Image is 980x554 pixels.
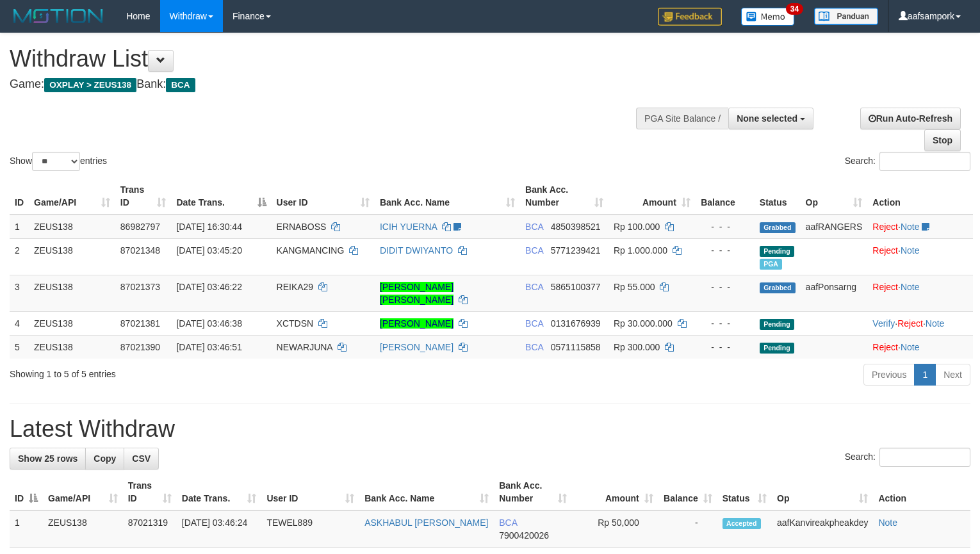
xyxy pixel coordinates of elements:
span: Pending [760,246,794,257]
th: Action [873,474,970,510]
span: [DATE] 16:30:44 [176,222,241,232]
a: Note [901,245,920,256]
a: Reject [897,318,923,329]
th: ID [10,178,29,215]
span: REIKA29 [277,282,314,292]
a: Verify [872,318,895,329]
span: Copy 0131676939 to clipboard [551,318,601,329]
a: CSV [124,448,159,469]
a: 1 [914,364,936,386]
div: - - - [701,317,749,330]
span: Pending [760,343,794,354]
div: Showing 1 to 5 of 5 entries [10,363,399,380]
span: Grabbed [760,222,796,233]
td: Rp 50,000 [572,510,658,548]
th: Amount: activate to sort column ascending [608,178,696,215]
th: Game/API: activate to sort column ascending [43,474,123,510]
img: Button%20Memo.svg [741,8,795,26]
td: 4 [10,311,29,335]
img: Feedback.jpg [658,8,722,26]
span: [DATE] 03:45:20 [176,245,241,256]
span: 34 [786,3,803,15]
th: Bank Acc. Number: activate to sort column ascending [494,474,572,510]
th: Bank Acc. Name: activate to sort column ascending [375,178,520,215]
span: Grabbed [760,282,796,293]
td: ZEUS138 [29,335,115,359]
td: · · [867,311,973,335]
h4: Game: Bank: [10,78,641,91]
span: Accepted [723,518,761,529]
th: User ID: activate to sort column ascending [261,474,359,510]
span: BCA [525,318,543,329]
span: BCA [166,78,195,92]
span: CSV [132,453,151,464]
a: Reject [872,342,898,352]
a: Copy [85,448,124,469]
td: - [658,510,717,548]
span: NEWARJUNA [277,342,332,352]
span: BCA [525,342,543,352]
td: · [867,275,973,311]
span: None selected [737,113,797,124]
span: Rp 300.000 [614,342,660,352]
span: BCA [499,517,517,528]
a: Previous [863,364,915,386]
th: Date Trans.: activate to sort column descending [171,178,271,215]
a: Note [901,222,920,232]
td: 3 [10,275,29,311]
a: DIDIT DWIYANTO [380,245,453,256]
div: - - - [701,281,749,293]
a: Show 25 rows [10,448,86,469]
label: Search: [845,448,970,467]
td: aafKanvireakpheakdey [772,510,873,548]
label: Show entries [10,152,107,171]
a: [PERSON_NAME] [PERSON_NAME] [380,282,453,305]
a: [PERSON_NAME] [380,342,453,352]
label: Search: [845,152,970,171]
img: MOTION_logo.png [10,6,107,26]
th: Status [755,178,801,215]
h1: Withdraw List [10,46,641,72]
a: ICIH YUERNA [380,222,437,232]
div: PGA Site Balance / [636,108,728,129]
td: · [867,335,973,359]
span: Copy 0571115858 to clipboard [551,342,601,352]
th: Date Trans.: activate to sort column ascending [177,474,262,510]
img: panduan.png [814,8,878,25]
th: Balance [696,178,755,215]
span: [DATE] 03:46:51 [176,342,241,352]
th: Action [867,178,973,215]
h1: Latest Withdraw [10,416,970,442]
a: Note [901,282,920,292]
span: Copy 5865100377 to clipboard [551,282,601,292]
th: Game/API: activate to sort column ascending [29,178,115,215]
th: Amount: activate to sort column ascending [572,474,658,510]
a: Run Auto-Refresh [860,108,961,129]
span: KANGMANCING [277,245,345,256]
td: 2 [10,238,29,275]
th: User ID: activate to sort column ascending [272,178,375,215]
a: Note [901,342,920,352]
td: aafPonsarng [801,275,868,311]
th: Balance: activate to sort column ascending [658,474,717,510]
span: XCTDSN [277,318,314,329]
th: Status: activate to sort column ascending [717,474,772,510]
span: 86982797 [120,222,160,232]
div: - - - [701,220,749,233]
span: 87021390 [120,342,160,352]
span: 87021373 [120,282,160,292]
td: 5 [10,335,29,359]
td: ZEUS138 [29,215,115,239]
th: Op: activate to sort column ascending [772,474,873,510]
td: [DATE] 03:46:24 [177,510,262,548]
span: Rp 55.000 [614,282,655,292]
span: Show 25 rows [18,453,78,464]
td: TEWEL889 [261,510,359,548]
td: ZEUS138 [43,510,123,548]
span: OXPLAY > ZEUS138 [44,78,136,92]
span: Copy 4850398521 to clipboard [551,222,601,232]
th: Trans ID: activate to sort column ascending [123,474,177,510]
span: 87021348 [120,245,160,256]
span: BCA [525,222,543,232]
th: Bank Acc. Number: activate to sort column ascending [520,178,608,215]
